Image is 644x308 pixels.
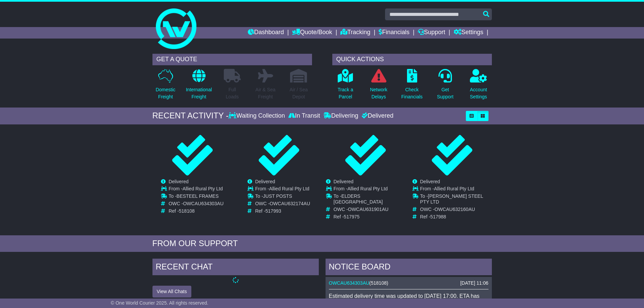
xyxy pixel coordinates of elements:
[322,112,360,120] div: Delivering
[436,69,454,104] a: GetSupport
[169,208,224,214] td: Ref -
[470,86,487,100] p: Account Settings
[344,214,360,219] span: 517975
[334,193,383,205] span: ELDERS [GEOGRAPHIC_DATA]
[379,27,409,39] a: Financials
[229,112,286,120] div: Waiting Collection
[420,179,440,184] span: Delivered
[155,69,175,104] a: DomesticFreight
[224,86,241,100] p: Full Loads
[420,214,492,220] td: Ref -
[334,207,405,214] td: OWC -
[334,179,354,184] span: Delivered
[348,207,388,212] span: OWCAU631901AU
[255,179,275,184] span: Delivered
[152,54,312,65] div: GET A QUOTE
[255,186,310,193] td: From -
[326,259,492,277] div: NOTICE BOARD
[418,27,445,39] a: Support
[371,280,387,286] span: 518108
[186,86,212,100] p: International Freight
[292,27,332,39] a: Quote/Book
[360,112,393,120] div: Delivered
[329,280,369,286] a: OWCAU634303AU
[248,27,284,39] a: Dashboard
[255,201,310,208] td: OWC -
[334,186,405,193] td: From -
[269,186,309,191] span: Allied Rural Pty Ltd
[401,69,423,104] a: CheckFinancials
[434,186,474,191] span: Allied Rural Pty Ltd
[470,69,487,104] a: AccountSettings
[348,186,388,191] span: Allied Rural Pty Ltd
[255,208,310,214] td: Ref -
[176,193,219,199] span: BESTEEL FRAMES
[332,54,492,65] div: QUICK ACTIONS
[334,193,405,207] td: To -
[152,286,191,298] button: View All Chats
[290,86,308,100] p: Air / Sea Depot
[460,280,488,286] div: [DATE] 11:06
[152,239,492,248] div: FROM OUR SUPPORT
[334,214,405,220] td: Ref -
[437,86,453,100] p: Get Support
[369,69,387,104] a: NetworkDelays
[179,208,195,214] span: 518108
[183,201,223,206] span: OWCAU634303AU
[370,86,387,100] p: Network Delays
[329,280,488,286] div: ( )
[329,293,488,306] div: Estimated delivery time was updated to [DATE] 17:00. ETA has been extended to 1 + business day..
[420,193,483,205] span: [PERSON_NAME] STEEL PTY LTD
[430,214,446,219] span: 517988
[183,186,223,191] span: Allied Rural Pty Ltd
[420,207,492,214] td: OWC -
[255,193,310,201] td: To -
[186,69,212,104] a: InternationalFreight
[420,186,492,193] td: From -
[169,201,224,208] td: OWC -
[454,27,483,39] a: Settings
[420,193,492,207] td: To -
[111,300,209,306] span: © One World Courier 2025. All rights reserved.
[434,207,475,212] span: OWCAU632160AU
[169,179,189,184] span: Delivered
[338,86,353,100] p: Track a Parcel
[152,259,319,277] div: RECENT CHAT
[263,193,292,199] span: JUST POSTS
[152,111,229,121] div: RECENT ACTIVITY -
[401,86,423,100] p: Check Financials
[256,86,276,100] p: Air & Sea Freight
[169,193,224,201] td: To -
[287,112,322,120] div: In Transit
[269,201,310,206] span: OWCAU632174AU
[340,27,370,39] a: Tracking
[156,86,175,100] p: Domestic Freight
[169,186,224,193] td: From -
[337,69,354,104] a: Track aParcel
[265,208,281,214] span: 517993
